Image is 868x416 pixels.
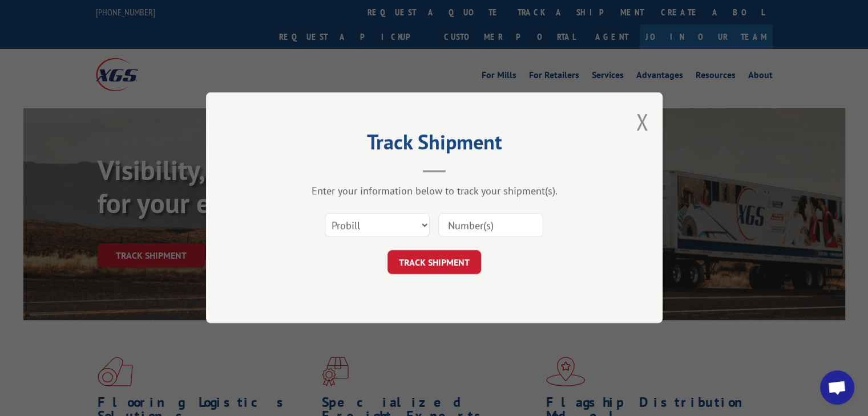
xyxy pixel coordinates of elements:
a: Open chat [820,370,854,405]
input: Number(s) [438,214,543,238]
button: TRACK SHIPMENT [387,251,481,275]
div: Enter your information below to track your shipment(s). [263,185,605,198]
button: Close modal [636,107,648,137]
h2: Track Shipment [263,134,605,156]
